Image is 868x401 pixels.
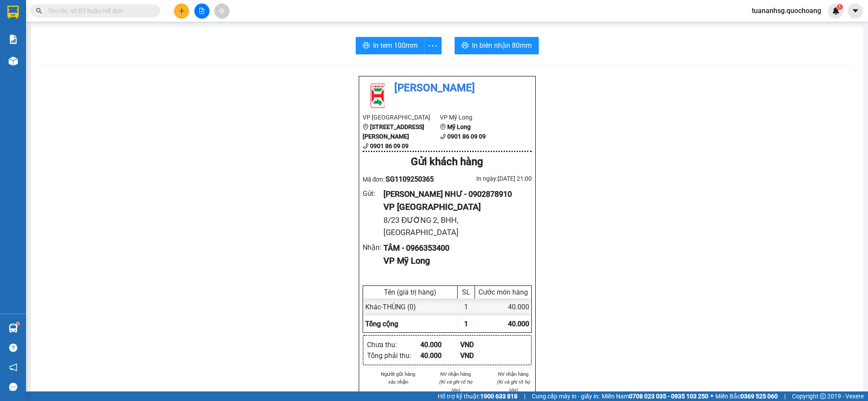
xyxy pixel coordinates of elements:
[711,394,713,398] span: ⚪️
[458,298,475,315] div: 1
[36,8,42,14] span: search
[179,8,185,14] span: plus
[363,42,370,50] span: printer
[363,174,447,185] div: Mã đơn:
[837,4,843,10] sup: 1
[383,254,524,268] div: VP Mỹ Long
[420,350,461,361] div: 40.000
[455,37,539,54] button: printerIn biên nhận 80mm
[48,6,150,16] input: Tìm tên, số ĐT hoặc mã đơn
[16,322,19,325] sup: 1
[447,133,486,140] b: 0901 86 09 09
[383,200,524,214] div: VP [GEOGRAPHIC_DATA]
[214,3,229,19] button: aim
[363,80,532,96] li: [PERSON_NAME]
[365,320,398,328] span: Tổng cộng
[363,124,369,130] span: environment
[745,5,828,16] span: tuananhsg.quochoang
[497,379,530,393] i: (Kí và ghi rõ họ tên)
[852,7,859,15] span: caret-down
[363,80,393,110] img: logo.jpg
[820,393,826,399] span: copyright
[9,363,17,371] span: notification
[365,303,416,311] span: Khác - THÙNG (0)
[363,242,384,253] div: Nhận :
[367,339,420,350] div: Chưa thu :
[740,393,778,400] strong: 0369 525 060
[447,174,532,183] div: In ngày: [DATE] 21:00
[199,8,205,14] span: file-add
[440,124,446,130] span: environment
[363,188,384,199] div: Gửi :
[383,214,524,239] div: 8/23 ĐƯỜNG 2, BHH, [GEOGRAPHIC_DATA]
[365,288,455,296] div: Tên (giá trị hàng)
[462,42,468,50] span: printer
[602,391,708,401] span: Miền Nam
[832,7,840,15] img: icon-new-feature
[363,113,440,122] li: VP [GEOGRAPHIC_DATA]
[9,56,18,66] img: warehouse-icon
[370,143,409,149] b: 0901 86 09 09
[194,3,210,19] button: file-add
[367,350,420,361] div: Tổng phải thu :
[447,123,471,130] b: Mỹ Long
[532,391,599,401] span: Cung cấp máy in - giấy in:
[383,242,524,254] div: TÂM - 0966353400
[373,40,418,51] span: In tem 100mm
[629,393,708,400] strong: 0708 023 035 - 0935 103 250
[356,37,425,54] button: printerIn tem 100mm
[848,3,863,19] button: caret-down
[363,154,532,170] div: Gửi khách hàng
[838,4,841,10] span: 1
[383,188,524,200] div: [PERSON_NAME] NHƯ - 0902878910
[784,391,786,401] span: |
[424,37,442,54] button: more
[386,175,434,183] span: SG1109250365
[9,383,17,391] span: message
[495,370,532,378] li: NV nhận hàng
[480,393,518,400] strong: 1900 633 818
[174,3,189,19] button: plus
[7,6,19,19] img: logo-vxr
[437,370,474,378] li: NV nhận hàng
[477,288,529,296] div: Cước món hàng
[380,370,417,386] li: Người gửi hàng xác nhận
[9,344,17,352] span: question-circle
[420,339,461,350] div: 40.000
[363,123,424,140] b: [STREET_ADDRESS][PERSON_NAME]
[440,133,446,139] span: phone
[363,143,369,149] span: phone
[9,324,18,333] img: warehouse-icon
[508,320,529,328] span: 40.000
[219,8,225,14] span: aim
[9,35,18,44] img: solution-icon
[460,288,472,296] div: SL
[464,320,468,328] span: 1
[524,391,525,401] span: |
[472,40,532,51] span: In biên nhận 80mm
[460,339,501,350] div: VND
[438,391,518,401] span: Hỗ trợ kỹ thuật:
[439,379,472,393] i: (Kí và ghi rõ họ tên)
[440,113,518,122] li: VP Mỹ Long
[460,350,501,361] div: VND
[715,391,778,401] span: Miền Bắc
[475,298,531,315] div: 40.000
[425,40,441,51] span: more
